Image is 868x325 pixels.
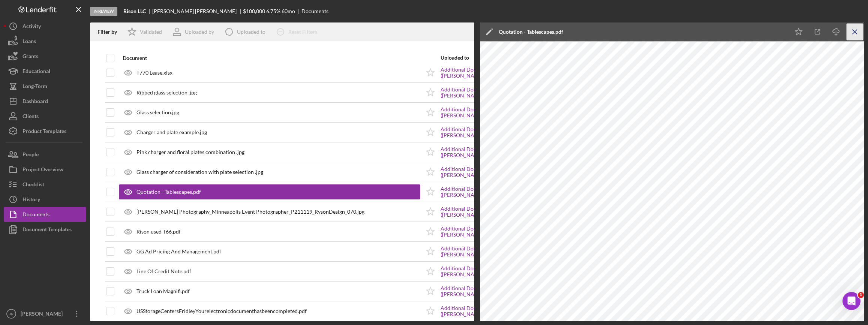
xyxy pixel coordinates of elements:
div: Charger and plate example.jpg [136,129,207,135]
div: Reset Filters [288,24,317,39]
a: Additional Documents ([PERSON_NAME]) [441,186,534,198]
button: Documents [4,207,86,222]
a: Additional Documents ([PERSON_NAME]) [441,146,534,158]
a: Additional Documents ([PERSON_NAME]) [441,126,534,138]
button: Long-Term [4,79,86,94]
button: Activity [4,19,86,34]
text: JR [9,312,13,316]
div: History [22,192,40,209]
button: Loans [4,34,86,49]
div: Document [123,55,420,61]
div: [PERSON_NAME] [19,306,67,323]
button: Checklist [4,177,86,192]
button: Project Overview [4,162,86,177]
div: [PERSON_NAME] Photography_Minneapolis Event Photographer_P211119_RysonDesign_070.jpg [136,209,364,215]
div: Uploaded to [237,29,265,35]
div: Loans [22,34,36,51]
button: Dashboard [4,94,86,109]
a: Additional Documents ([PERSON_NAME]) [441,87,534,99]
div: Line Of Credit Note.pdf [136,268,191,274]
div: Educational [22,64,50,81]
button: Clients [4,109,86,124]
a: Additional Documents ([PERSON_NAME]) [441,285,534,297]
div: Glass charger of consideration with plate selection .jpg [136,169,263,175]
a: Additional Documents ([PERSON_NAME]) [441,305,534,317]
div: Dashboard [22,94,48,111]
div: Activity [22,19,41,36]
div: Validated [140,29,162,35]
a: Additional Documents ([PERSON_NAME]) [441,226,534,238]
a: Additional Documents ([PERSON_NAME]) [441,67,534,79]
button: Educational [4,64,86,79]
div: Quotation - Tablescapes.pdf [136,189,201,195]
button: People [4,147,86,162]
div: Pink charger and floral plates combination .jpg [136,149,244,155]
a: Additional Documents ([PERSON_NAME]) [441,106,534,118]
div: Long-Term [22,79,47,96]
div: [PERSON_NAME] [PERSON_NAME] [152,8,243,14]
div: 6.75 % [266,8,280,14]
div: Grants [22,49,38,66]
button: JR[PERSON_NAME] [4,306,86,321]
div: People [22,147,39,164]
div: Truck Loan Magnifi.pdf [136,288,190,294]
div: Product Templates [22,124,66,141]
div: T770 Lease.xlsx [136,70,172,76]
div: Glass selection.jpg [136,109,179,115]
button: History [4,192,86,207]
span: 1 [858,292,864,298]
div: Rison used T66.pdf [136,229,181,235]
div: Document Templates [22,222,72,239]
button: Product Templates [4,124,86,139]
div: Checklist [22,177,44,194]
div: USStorageCentersFridleyYourelectronicdocumenthasbeencompleted.pdf [136,308,307,314]
div: 60 mo [282,8,295,14]
div: Filter by [97,29,123,35]
div: GG Ad Pricing And Management.pdf [136,249,221,255]
button: Document Templates [4,222,86,237]
div: Quotation - Tablescapes.pdf [499,29,563,35]
a: Additional Documents ([PERSON_NAME]) [441,166,534,178]
div: Uploaded by [185,29,214,35]
iframe: Intercom live chat [843,292,861,310]
div: $100,000 [243,8,265,14]
div: Project Overview [22,162,63,179]
a: Additional Documents ([PERSON_NAME]) [441,206,534,218]
div: In Review [90,7,117,16]
div: Ribbed glass selection .jpg [136,90,197,96]
div: Documents [301,8,328,14]
button: Grants [4,49,86,64]
button: Reset Filters [271,24,325,39]
a: Additional Documents ([PERSON_NAME]) [441,265,534,277]
a: Additional Documents ([PERSON_NAME]) [441,246,534,258]
b: Rison LLC [123,8,146,14]
div: Clients [22,109,39,126]
div: Uploaded to [441,55,487,61]
div: Documents [22,207,49,224]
